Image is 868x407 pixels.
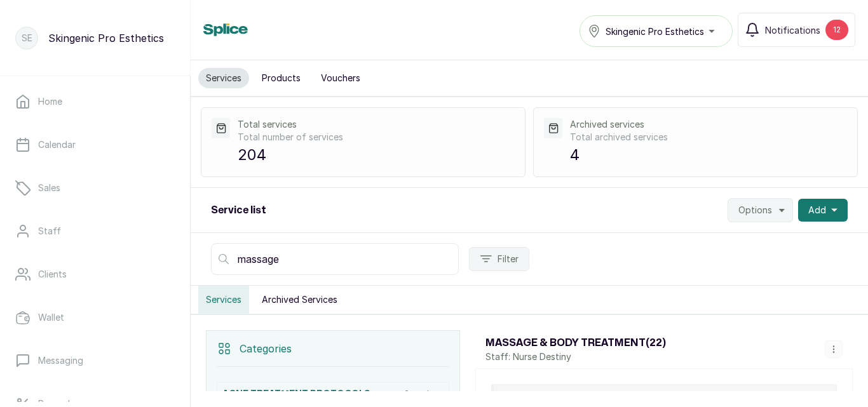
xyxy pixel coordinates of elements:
a: Sales [10,170,180,206]
p: Calendar [38,138,76,151]
span: Notifications [765,23,820,37]
button: Add [798,199,848,222]
span: Add [808,204,826,217]
p: Categories [240,341,292,356]
a: Messaging [10,343,180,378]
h3: MASSAGE & BODY TREATMENT ( 22 ) [485,335,666,350]
button: Filter [469,247,529,271]
p: Messaging [38,354,83,367]
p: Skingenic Pro Esthetics [48,30,164,46]
p: Staff [38,225,61,237]
a: Staff [10,213,180,249]
a: Home [10,84,180,119]
p: Staff: Nurse Destiny [485,350,666,363]
span: Filter [498,253,519,265]
input: Search by name, category, description, price [211,243,459,275]
p: Total services [238,118,515,131]
h3: ACNE TREATMENT PROTOCOLS [222,388,370,401]
button: Products [254,68,308,88]
p: Wallet [38,311,64,324]
p: 3 services [404,388,444,401]
p: Archived services [570,118,847,131]
button: Options [728,198,793,222]
p: Total archived services [570,131,847,143]
button: Services [198,286,249,314]
p: 204 [238,143,515,166]
span: Skingenic Pro Esthetics [606,25,704,38]
p: Home [38,95,62,108]
a: Wallet [10,300,180,335]
h2: Service list [211,203,266,218]
p: SE [22,32,32,44]
p: Clients [38,268,67,281]
p: Total number of services [238,131,515,143]
button: Archived Services [254,286,345,314]
button: Vouchers [313,68,368,88]
p: 4 [570,143,847,166]
button: Skingenic Pro Esthetics [580,15,733,47]
button: Notifications12 [738,13,855,47]
p: Sales [38,182,60,194]
a: Clients [10,257,180,292]
a: Calendar [10,127,180,163]
div: 12 [825,20,848,40]
button: Services [198,68,249,88]
span: Options [738,204,772,217]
